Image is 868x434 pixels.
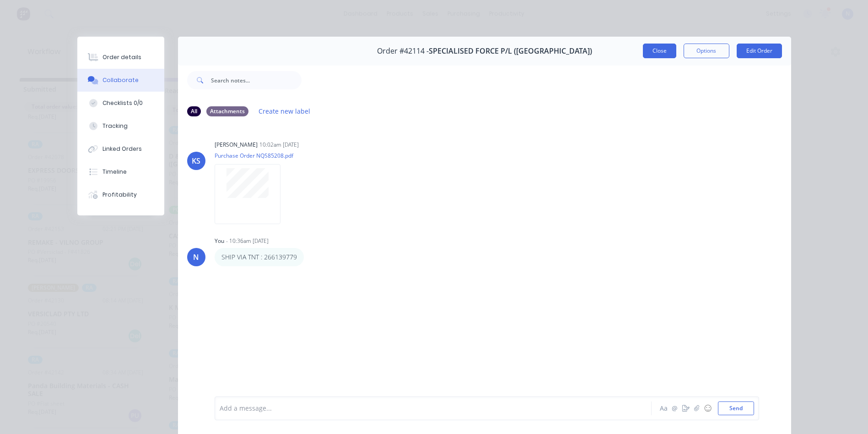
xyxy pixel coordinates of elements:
[643,44,676,58] button: Close
[187,106,201,116] div: All
[215,141,258,149] div: [PERSON_NAME]
[77,137,164,160] button: Linked Orders
[702,403,713,414] button: ☺
[77,183,164,206] button: Profitability
[684,44,729,58] button: Options
[658,403,669,414] button: Aa
[102,145,142,153] div: Linked Orders
[377,47,429,55] span: Order #42114 -
[193,252,199,263] div: N
[429,47,592,55] span: SPECIALISED FORCE P/L ([GEOGRAPHIC_DATA])
[206,106,248,116] div: Attachments
[77,92,164,115] button: Checklists 0/0
[102,168,127,176] div: Timeline
[192,155,200,166] div: KS
[102,191,137,199] div: Profitability
[102,76,139,84] div: Collaborate
[718,401,754,415] button: Send
[211,71,302,89] input: Search notes...
[254,105,315,117] button: Create new label
[77,115,164,137] button: Tracking
[77,46,164,69] button: Order details
[669,403,680,414] button: @
[102,122,128,130] div: Tracking
[102,99,143,107] div: Checklists 0/0
[77,160,164,183] button: Timeline
[259,141,299,149] div: 10:02am [DATE]
[226,237,269,245] div: - 10:36am [DATE]
[215,237,224,245] div: You
[102,53,141,61] div: Order details
[77,69,164,92] button: Collaborate
[737,44,782,58] button: Edit Order
[215,152,293,159] p: Purchase Order NQS85208.pdf
[221,253,297,262] p: SHIP VIA TNT : 266139779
